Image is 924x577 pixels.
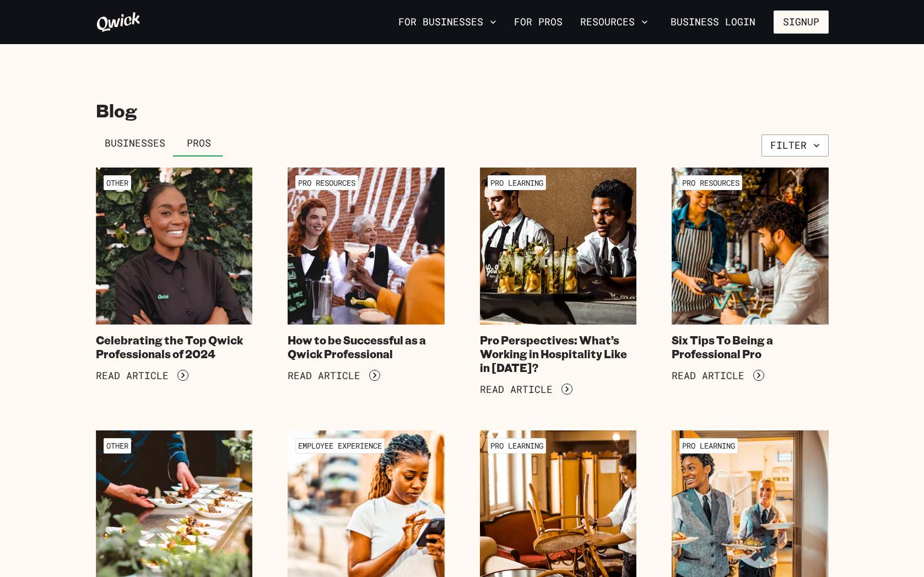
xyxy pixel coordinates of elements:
span: Other [104,438,131,453]
button: Filter [761,134,829,157]
span: Pro Learning [488,175,546,190]
span: Employee Experience [295,438,385,453]
span: Pro Resources [295,175,358,190]
h4: Pro Perspectives: What’s Working in Hospitality Like in [DATE]? [480,333,637,375]
img: Celebrating the Top Qwick Professionals of 2024 [96,168,253,325]
span: Read Article [672,370,744,382]
span: Other [104,175,131,190]
span: Pro Learning [488,438,546,453]
img: Pro Perspectives: What’s Working in Hospitality Like in 2024? [480,168,637,325]
button: For Businesses [394,13,501,31]
span: Pros [187,137,211,149]
span: Read Article [96,370,169,382]
button: Resources [576,13,652,31]
a: Pro ResourcesHow to be Successful as a Qwick ProfessionalRead Article [288,168,445,395]
a: Pro LearningPro Perspectives: What’s Working in Hospitality Like in [DATE]?Read Article [480,168,637,395]
span: Read Article [480,384,553,396]
a: OtherCelebrating the Top Qwick Professionals of 2024Read Article [96,168,253,395]
span: Businesses [105,137,165,149]
span: Read Article [288,370,360,382]
a: Pro ResourcesSix Tips To Being a Professional ProRead Article [672,168,829,395]
a: Business Login [661,10,765,34]
span: Pro Learning [679,438,738,453]
h4: Celebrating the Top Qwick Professionals of 2024 [96,333,253,361]
a: For Pros [510,13,567,31]
h2: Blog [96,99,829,121]
img: How to be Successful as a Qwick Professional [288,168,445,325]
h4: How to be Successful as a Qwick Professional [288,333,445,361]
span: Pro Resources [679,175,742,190]
button: Signup [774,10,829,34]
img: Six Tips To Being a Professional Pro [672,168,829,325]
h4: Six Tips To Being a Professional Pro [672,333,829,361]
